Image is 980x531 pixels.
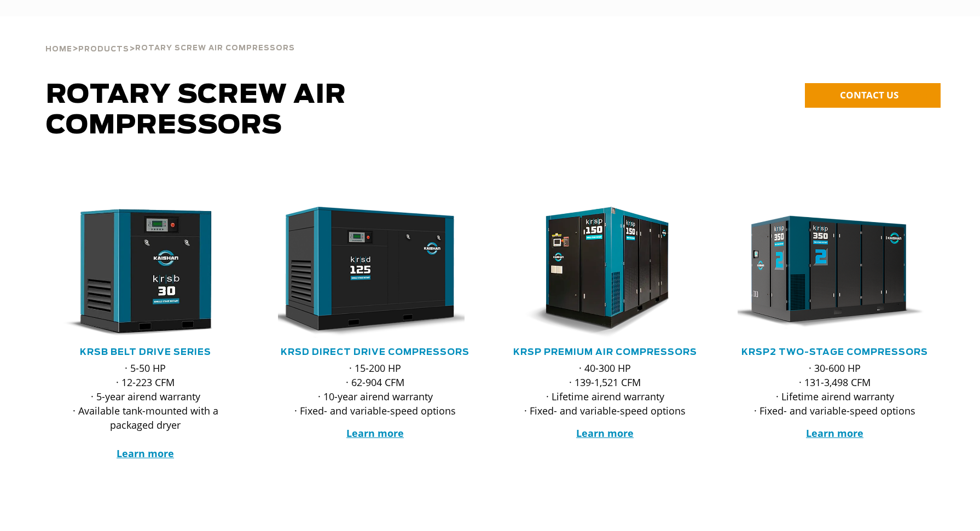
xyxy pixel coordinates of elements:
[40,207,235,338] img: krsb30
[135,45,295,52] span: Rotary Screw Air Compressors
[80,348,211,357] a: KRSB Belt Drive Series
[741,348,928,357] a: KRSP2 Two-Stage Compressors
[738,361,932,418] p: · 30-600 HP · 131-3,498 CFM · Lifetime airend warranty · Fixed- and variable-speed options
[508,207,703,338] div: krsp150
[45,46,72,53] span: Home
[729,207,924,338] img: krsp350
[738,207,932,338] div: krsp350
[45,16,295,58] div: > >
[806,427,863,440] a: Learn more
[45,44,72,54] a: Home
[117,447,174,460] a: Learn more
[78,46,129,53] span: Products
[46,82,346,139] span: Rotary Screw Air Compressors
[78,44,129,54] a: Products
[278,207,473,338] div: krsd125
[805,83,941,108] a: CONTACT US
[500,207,694,338] img: krsp150
[281,348,469,357] a: KRSD Direct Drive Compressors
[576,427,634,440] a: Learn more
[48,361,243,460] p: · 5-50 HP · 12-223 CFM · 5-year airend warranty · Available tank-mounted with a packaged dryer
[278,361,473,418] p: · 15-200 HP · 62-904 CFM · 10-year airend warranty · Fixed- and variable-speed options
[346,427,404,440] a: Learn more
[840,89,898,101] span: CONTACT US
[270,207,465,338] img: krsd125
[508,361,703,418] p: · 40-300 HP · 139-1,521 CFM · Lifetime airend warranty · Fixed- and variable-speed options
[48,207,243,338] div: krsb30
[513,348,697,357] a: KRSP Premium Air Compressors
